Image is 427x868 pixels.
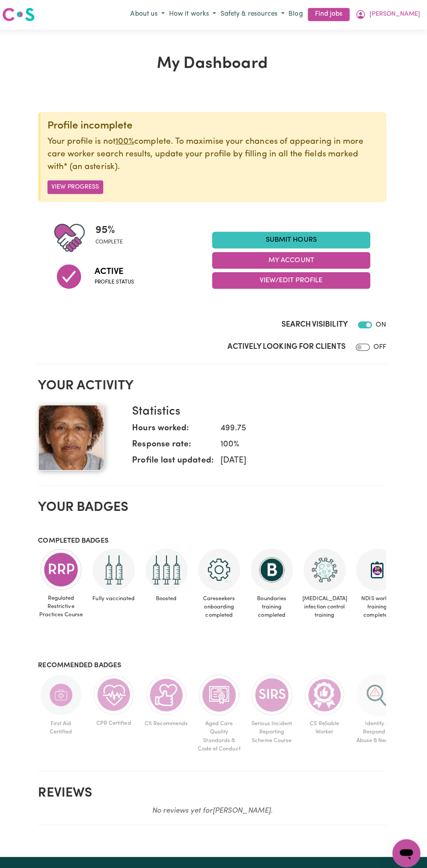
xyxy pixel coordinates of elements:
[302,711,348,735] span: CS Reliable Worker
[146,711,191,726] span: CS Recommends
[250,711,295,743] span: Serious Incident Reporting Scheme Course
[5,7,37,23] img: Careseekers logo
[50,135,379,173] p: Your profile is not complete. To maximise your chances of appearing in more care worker search re...
[5,5,37,25] a: Careseekers logo
[134,402,379,416] h3: Statistics
[355,587,400,619] span: NDIS worker training completed
[50,180,105,193] button: View Progress
[392,833,420,861] iframe: Button to launch messaging window
[169,8,220,23] button: How it works
[252,669,294,711] img: CS Academy: Serious Incident Reporting Scheme course completed
[200,545,241,587] img: CS Academy: Careseekers Onboarding course completed
[376,320,386,327] span: ON
[213,231,370,247] a: Submit Hours
[356,545,398,587] img: CS Academy: Introduction to NDIS Worker Training course completed
[50,120,379,132] div: Profile incomplete
[41,402,106,468] img: Your profile picture
[93,711,139,726] span: CPR Certified
[66,162,120,171] span: an asterisk
[41,497,386,513] h2: Your badges
[198,711,243,752] span: Aged Care Quality Standards & Code of Conduct
[97,264,136,277] span: Active
[353,8,422,23] button: My Account
[356,669,398,711] img: CS Academy: Identify & Respond to Abuse & Neglect in Aged & Disability course completed
[41,55,386,74] h1: My Dashboard
[41,780,386,796] h2: Reviews
[228,340,346,351] label: Actively Looking for Clients
[304,669,346,711] img: Care worker is most reliable worker
[282,317,348,329] label: Search Visibility
[200,669,241,711] img: CS Academy: Aged Care Quality Standards & Code of Conduct course completed
[41,587,86,619] span: Regulated Restrictive Practices Course
[215,420,379,432] dd: 499.75
[250,587,295,619] span: Boundaries training completed
[43,545,85,587] img: CS Academy: Regulated Restrictive Practices course completed
[215,436,379,449] dd: 100 %
[98,222,125,237] span: 95 %
[198,587,243,619] span: Careseekers onboarding completed
[369,10,420,20] span: [PERSON_NAME]
[95,669,137,711] img: Care and support worker has completed CPR Certification
[41,376,386,392] h2: Your activity
[98,237,125,245] span: complete
[41,534,386,542] h3: Completed badges
[302,587,348,619] span: [MEDICAL_DATA] infection control training
[118,137,136,145] u: 100%
[93,587,139,602] span: Fully vaccinated
[288,9,305,22] a: Blog
[146,587,191,602] span: Boosted
[220,8,288,23] button: Safety & resources
[213,251,370,267] button: My Account
[373,342,386,349] span: OFF
[252,545,294,587] img: CS Academy: Boundaries in care and support work course completed
[154,801,273,809] em: No reviews yet for [PERSON_NAME] .
[134,436,215,452] dt: Response rate:
[304,545,346,587] img: CS Academy: COVID-19 Infection Control Training course completed
[147,669,189,711] img: Care worker is recommended by Careseekers
[213,271,370,287] button: View/Edit Profile
[97,277,136,285] span: Profile status
[130,8,169,23] button: About us
[308,9,350,22] a: Find jobs
[147,545,189,587] img: Care and support worker has received booster dose of COVID-19 vaccination
[134,420,215,436] dt: Hours worked:
[215,452,379,465] dd: [DATE]
[134,452,215,468] dt: Profile last updated:
[43,669,85,711] img: Care and support worker has completed First Aid Certification
[95,545,137,587] img: Care and support worker has received 2 doses of COVID-19 vaccine
[355,711,400,743] span: Identify & Respond to Abuse & Neglect
[98,222,132,252] div: Profile completeness: 95%
[41,657,386,665] h3: Recommended badges
[41,711,86,735] span: First Aid Certified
